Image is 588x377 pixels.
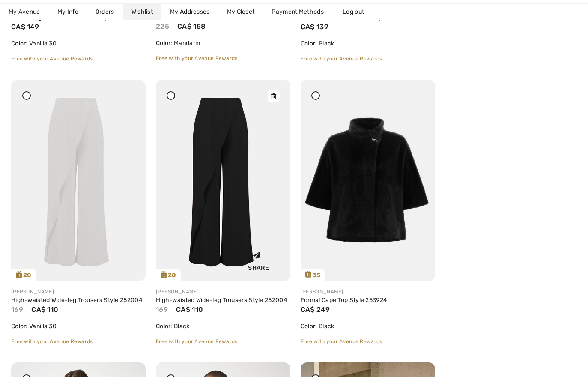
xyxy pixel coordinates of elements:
div: Free with your Avenue Rewards [11,338,146,345]
a: My Addresses [161,4,218,20]
div: Share [233,244,284,275]
img: joseph-ribkoff-pants-black_252004b_1_a62c_search.jpg [156,80,290,281]
span: CA$ 249 [301,305,330,314]
div: Color: Black [301,322,435,331]
span: 225 [156,22,169,30]
span: CA$ 149 [11,23,39,31]
a: 35 [301,80,435,281]
a: High-waisted Wide-leg Trousers Style 252004 [11,296,143,304]
div: Free with your Avenue Rewards [301,55,435,63]
a: Payment Methods [263,4,332,20]
div: Free with your Avenue Rewards [156,54,290,62]
span: My Avenue [9,7,40,16]
span: 169 [11,305,23,314]
div: Color: Mandarin [156,39,290,48]
span: CA$ 110 [176,305,203,314]
a: Ruffled Crew Neck Pullover Style 242236 [156,13,273,21]
a: 20 [156,80,290,281]
div: Free with your Avenue Rewards [301,338,435,345]
a: My Info [49,4,87,20]
span: CA$ 139 [301,23,328,31]
div: Color: Vanilla 30 [11,322,146,331]
span: 169 [156,305,168,314]
div: Color: Vanilla 30 [11,39,146,48]
a: High-waisted Wide-leg Trousers Style 252004 [156,296,287,304]
div: Free with your Avenue Rewards [156,338,290,345]
a: Wishlist [123,4,161,20]
div: [PERSON_NAME] [11,288,146,296]
a: Formal Cape Top Style 253924 [301,296,387,304]
a: Formal High-waisted Trousers Style 253297 [11,14,135,21]
div: [PERSON_NAME] [156,288,290,296]
img: joseph-ribkoff-jackets-blazers-black_253924_1_f858_search.jpg [301,80,435,281]
a: 20 [11,80,146,281]
div: Color: Black [156,322,290,331]
div: [PERSON_NAME] [301,288,435,296]
span: CA$ 110 [31,305,58,314]
a: My Closet [218,4,263,20]
a: Mid-rise Formal Trousers Style 253298 [301,14,410,21]
a: Orders [87,4,123,20]
div: Color: Black [301,39,435,48]
img: joseph-ribkoff-pants-vanilla-30_252004a_1_8a6a_search.jpg [11,80,146,281]
span: CA$ 158 [177,22,206,30]
div: Free with your Avenue Rewards [11,55,146,63]
a: Log out [334,4,381,20]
